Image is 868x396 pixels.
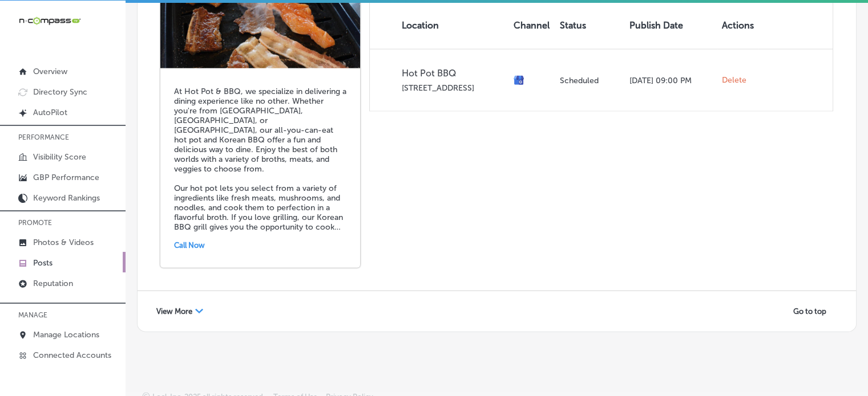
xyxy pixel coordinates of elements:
th: Status [555,2,625,49]
p: Directory Sync [33,87,87,97]
p: Keyword Rankings [33,193,100,203]
p: Hot Pot BBQ [402,68,504,79]
p: Scheduled [560,76,620,85]
p: GBP Performance [33,173,99,182]
th: Channel [509,2,555,49]
p: AutoPilot [33,108,67,117]
p: [STREET_ADDRESS] [402,83,504,93]
h5: At Hot Pot & BBQ, we specialize in delivering a dining experience like no other. Whether you're f... [174,87,346,232]
p: Overview [33,67,67,76]
p: Manage Locations [33,330,99,340]
th: Actions [717,2,758,49]
img: 660ab0bf-5cc7-4cb8-ba1c-48b5ae0f18e60NCTV_CLogo_TV_Black_-500x88.png [18,15,81,26]
p: Reputation [33,279,73,288]
p: Photos & Videos [33,238,94,247]
p: Connected Accounts [33,350,111,360]
th: Location [370,2,509,49]
p: Visibility Score [33,152,86,162]
span: Go to top [793,307,826,316]
span: View More [156,307,192,316]
th: Publish Date [625,2,717,49]
span: Delete [722,75,746,85]
p: Posts [33,258,53,268]
p: [DATE] 09:00 PM [629,76,713,85]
